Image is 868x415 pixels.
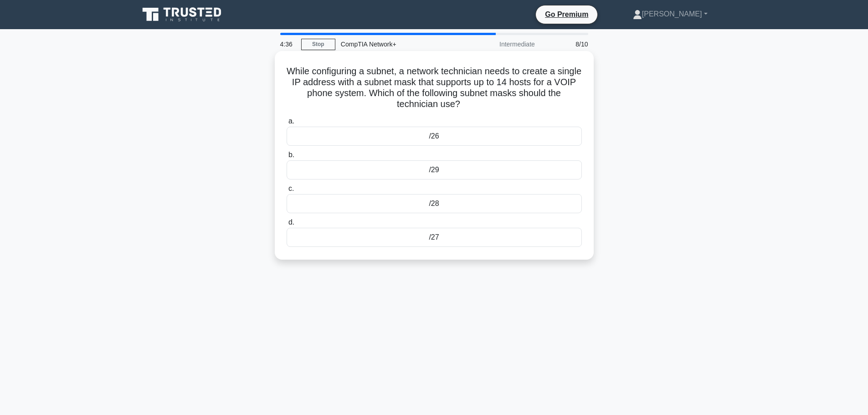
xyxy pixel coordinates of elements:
[335,35,461,53] div: CompTIA Network+
[286,66,583,110] h5: While configuring a subnet, a network technician needs to create a single IP address with a subne...
[287,228,582,247] div: /27
[288,151,294,159] span: b.
[611,5,729,23] a: [PERSON_NAME]
[288,184,294,192] span: c.
[288,117,294,125] span: a.
[301,39,335,50] a: Stop
[461,35,540,53] div: Intermediate
[287,160,582,179] div: /29
[540,35,594,53] div: 8/10
[287,127,582,146] div: /26
[288,218,294,226] span: d.
[275,35,301,53] div: 4:36
[287,194,582,213] div: /28
[539,9,594,20] a: Go Premium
